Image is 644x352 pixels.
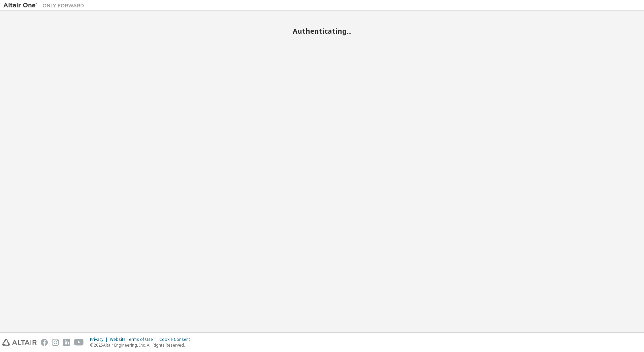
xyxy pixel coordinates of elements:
div: Privacy [90,337,110,342]
img: linkedin.svg [63,339,70,346]
img: Altair One [3,2,88,9]
h2: Authenticating... [3,27,641,35]
img: instagram.svg [52,339,59,346]
p: © 2025 Altair Engineering, Inc. All Rights Reserved. [90,342,194,348]
img: facebook.svg [41,339,48,346]
img: altair_logo.svg [2,339,37,346]
div: Cookie Consent [159,337,194,342]
img: youtube.svg [74,339,84,346]
div: Website Terms of Use [110,337,159,342]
